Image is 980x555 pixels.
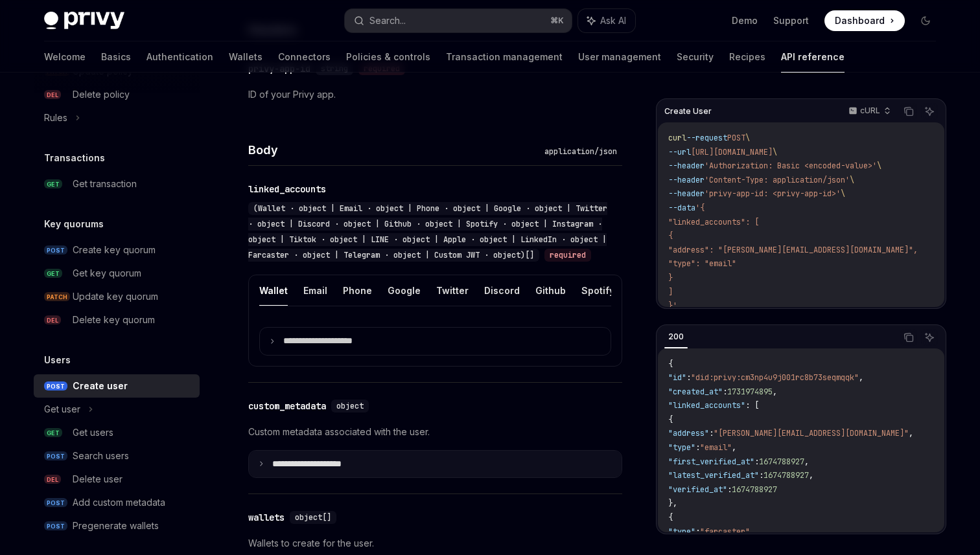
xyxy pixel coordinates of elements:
span: --request [686,133,727,143]
button: Copy the contents from the code block [900,329,917,346]
span: , [809,470,813,481]
a: POSTSearch users [34,444,200,468]
span: "did:privy:cm3np4u9j001rc8b73seqmqqk" [691,372,859,383]
button: Phone [343,275,372,306]
span: --url [668,147,691,157]
a: User management [578,41,661,73]
span: "latest_verified_at" [668,470,759,481]
span: : [695,442,700,453]
span: : [723,387,727,397]
div: Update key quorum [73,289,158,304]
span: }' [668,300,677,311]
span: curl [668,133,686,143]
a: GETGet transaction [34,172,200,196]
span: { [668,231,673,241]
button: Google [388,275,421,306]
a: Wallets [229,41,262,73]
span: "type" [668,442,695,453]
a: GETGet key quorum [34,262,200,285]
span: , [909,428,913,438]
div: Delete policy [73,87,130,102]
div: Search users [73,448,129,464]
a: DELDelete policy [34,83,200,106]
span: POST [44,451,67,461]
button: cURL [841,100,896,122]
span: object [336,401,364,411]
span: "linked_accounts" [668,400,745,411]
a: Welcome [44,41,86,73]
a: DELDelete user [34,468,200,491]
span: (Wallet · object | Email · object | Phone · object | Google · object | Twitter · object | Discord... [248,203,607,260]
span: "linked_accounts": [ [668,217,759,227]
span: 'Authorization: Basic <encoded-value>' [705,161,877,171]
div: Create user [73,378,128,394]
span: Create User [664,106,712,117]
span: { [668,512,673,523]
div: linked_accounts [248,183,326,196]
span: , [732,442,736,453]
span: "[PERSON_NAME][EMAIL_ADDRESS][DOMAIN_NAME]" [714,428,909,438]
a: DELDelete key quorum [34,308,200,332]
a: Demo [732,14,758,27]
h5: Transactions [44,150,105,166]
span: { [668,414,673,425]
button: Wallet [259,275,288,306]
span: \ [745,133,750,143]
a: Basics [101,41,131,73]
span: POST [727,133,745,143]
div: Pregenerate wallets [73,518,159,534]
span: , [773,387,777,397]
span: "first_verified_at" [668,457,754,467]
button: Ask AI [578,9,635,32]
span: 'Content-Type: application/json' [705,175,850,185]
button: Copy the contents from the code block [900,103,917,120]
span: , [859,372,863,383]
span: }, [668,498,677,508]
button: Email [303,275,327,306]
span: POST [44,381,67,391]
a: PATCHUpdate key quorum [34,285,200,308]
div: Get user [44,402,80,417]
span: : [709,428,714,438]
a: Recipes [729,41,765,73]
span: --data [668,203,695,213]
span: \ [850,175,854,185]
span: , [804,457,809,467]
span: } [668,273,673,283]
span: 1674788927 [764,470,809,481]
span: --header [668,175,705,185]
a: Authentication [146,41,213,73]
a: API reference [781,41,845,73]
div: Get key quorum [73,266,141,281]
button: Ask AI [921,329,938,346]
span: 1731974895 [727,387,773,397]
button: Search...⌘K [345,9,572,32]
span: : [695,527,700,537]
span: [URL][DOMAIN_NAME] [691,147,773,157]
span: ] [668,287,673,297]
span: : [ [745,400,759,411]
span: --header [668,161,705,171]
span: \ [841,188,845,199]
span: "email" [700,442,732,453]
button: Toggle dark mode [915,10,936,31]
h5: Key quorums [44,216,104,232]
img: dark logo [44,12,124,30]
p: cURL [860,106,880,116]
p: Custom metadata associated with the user. [248,424,622,440]
div: 200 [664,329,688,345]
div: Add custom metadata [73,495,165,510]
span: : [754,457,759,467]
span: \ [773,147,777,157]
h5: Users [44,352,71,368]
a: POSTPregenerate wallets [34,514,200,538]
div: application/json [539,145,622,158]
a: Support [773,14,809,27]
h4: Body [248,141,539,159]
a: Transaction management [446,41,563,73]
span: GET [44,428,62,438]
div: required [544,249,591,262]
span: "type": "email" [668,258,736,269]
button: Spotify [581,275,614,306]
div: Rules [44,110,67,126]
